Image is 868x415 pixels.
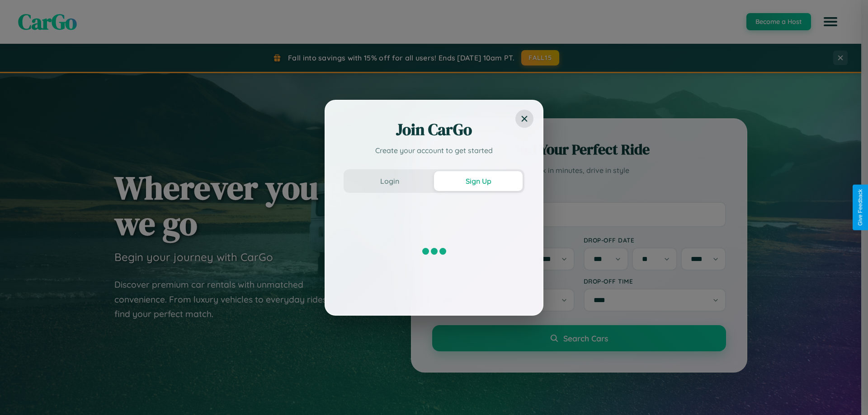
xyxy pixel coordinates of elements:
button: Sign Up [434,171,523,191]
p: Create your account to get started [344,145,524,156]
iframe: Intercom live chat [9,384,31,406]
button: Login [345,171,434,191]
div: Give Feedback [857,189,863,226]
h2: Join CarGo [344,119,524,140]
